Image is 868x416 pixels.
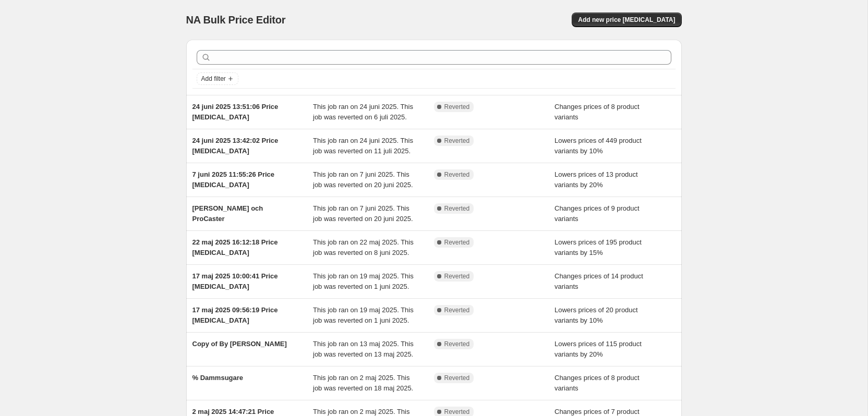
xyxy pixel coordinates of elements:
[192,204,263,223] span: [PERSON_NAME] och ProCaster
[313,238,414,256] span: This job ran on 22 maj 2025. This job was reverted on 8 juni 2025.
[192,137,279,155] span: 24 juni 2025 13:42:02 Price [MEDICAL_DATA]
[554,374,640,392] span: Changes prices of 8 product variants
[572,13,681,27] button: Add new price [MEDICAL_DATA]
[444,170,470,179] span: Reverted
[192,238,278,256] span: 22 maj 2025 16:12:18 Price [MEDICAL_DATA]
[444,204,470,213] span: Reverted
[201,75,226,83] span: Add filter
[444,374,470,382] span: Reverted
[444,408,470,416] span: Reverted
[554,340,642,358] span: Lowers prices of 115 product variants by 20%
[313,204,413,223] span: This job ran on 7 juni 2025. This job was reverted on 20 juni 2025.
[313,340,414,358] span: This job ran on 13 maj 2025. This job was reverted on 13 maj 2025.
[192,272,278,290] span: 17 maj 2025 10:00:41 Price [MEDICAL_DATA]
[313,170,413,189] span: This job ran on 7 juni 2025. This job was reverted on 20 juni 2025.
[313,272,414,290] span: This job ran on 19 maj 2025. This job was reverted on 1 juni 2025.
[554,137,642,155] span: Lowers prices of 449 product variants by 10%
[444,137,470,145] span: Reverted
[444,238,470,247] span: Reverted
[192,170,275,189] span: 7 juni 2025 11:55:26 Price [MEDICAL_DATA]
[313,374,413,392] span: This job ran on 2 maj 2025. This job was reverted on 18 maj 2025.
[313,103,413,121] span: This job ran on 24 juni 2025. This job was reverted on 6 juli 2025.
[192,103,279,121] span: 24 juni 2025 13:51:06 Price [MEDICAL_DATA]
[554,170,638,189] span: Lowers prices of 13 product variants by 20%
[554,204,640,223] span: Changes prices of 9 product variants
[186,14,286,26] span: NA Bulk Price Editor
[554,306,638,324] span: Lowers prices of 20 product variants by 10%
[192,306,278,324] span: 17 maj 2025 09:56:19 Price [MEDICAL_DATA]
[444,272,470,280] span: Reverted
[192,340,287,348] span: Copy of By [PERSON_NAME]
[444,306,470,314] span: Reverted
[313,137,413,155] span: This job ran on 24 juni 2025. This job was reverted on 11 juli 2025.
[192,374,244,382] span: % Dammsugare
[554,103,640,121] span: Changes prices of 8 product variants
[444,103,470,111] span: Reverted
[554,272,643,290] span: Changes prices of 14 product variants
[197,72,238,85] button: Add filter
[554,238,642,256] span: Lowers prices of 195 product variants by 15%
[313,306,414,324] span: This job ran on 19 maj 2025. This job was reverted on 1 juni 2025.
[444,340,470,348] span: Reverted
[578,16,675,24] span: Add new price [MEDICAL_DATA]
